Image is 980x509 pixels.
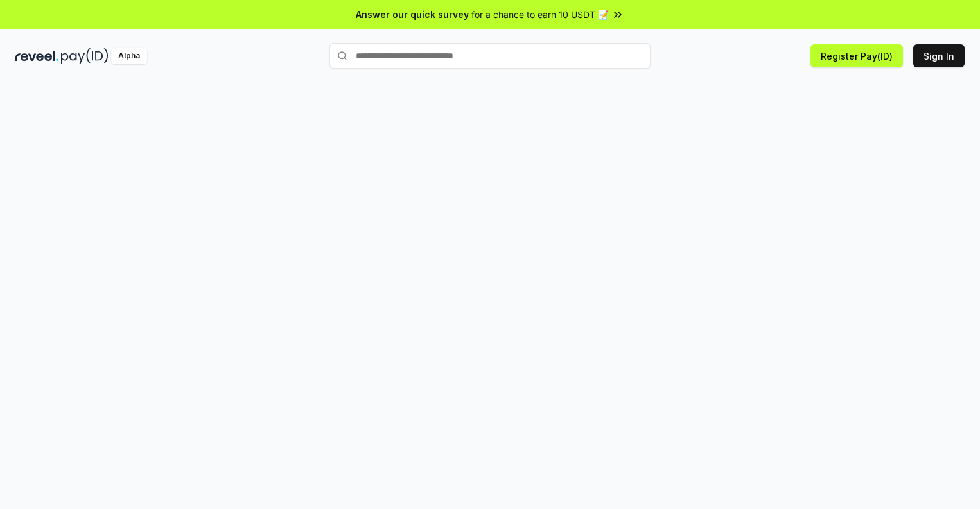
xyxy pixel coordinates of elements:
[356,8,469,21] span: Answer our quick survey
[111,48,147,64] div: Alpha
[61,48,109,64] img: pay_id
[810,44,903,67] button: Register Pay(ID)
[913,44,965,67] button: Sign In
[471,8,609,21] span: for a chance to earn 10 USDT 📝
[15,48,58,64] img: reveel_dark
